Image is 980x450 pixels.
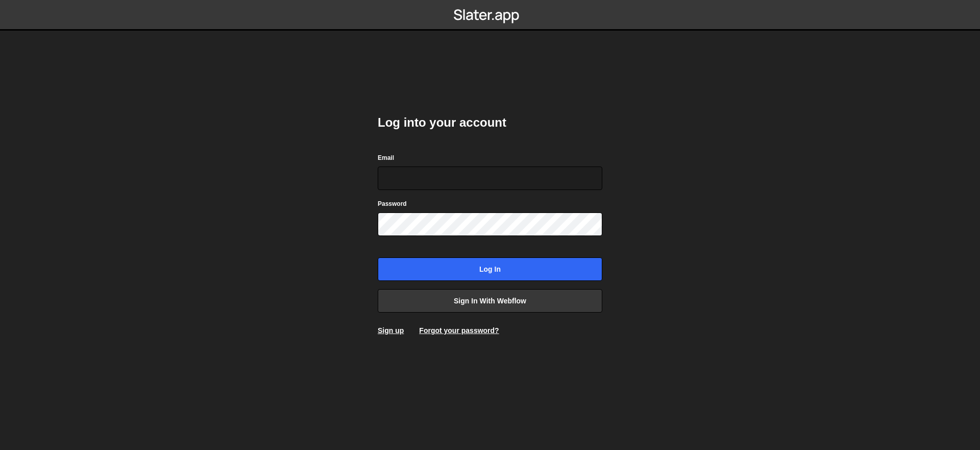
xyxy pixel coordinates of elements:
input: Log in [378,257,602,281]
a: Sign in with Webflow [378,289,602,313]
a: Sign up [378,326,404,335]
label: Email [378,153,394,163]
a: Forgot your password? [419,326,499,335]
label: Password [378,199,407,209]
h2: Log into your account [378,114,602,131]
